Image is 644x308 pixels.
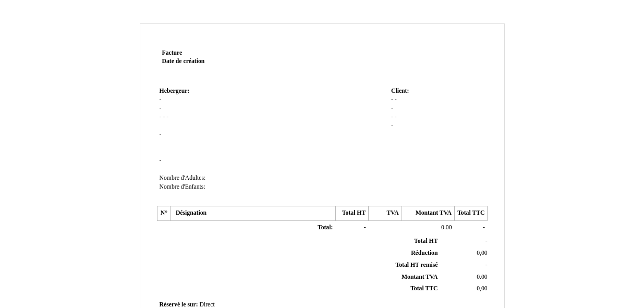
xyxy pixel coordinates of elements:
span: Total HT [414,238,438,244]
span: - [485,238,488,244]
strong: Date de création [162,58,205,65]
span: Total HT remisé [395,262,438,268]
span: Total: [318,224,333,231]
span: - [166,114,168,120]
span: - [391,96,393,103]
th: Total TTC [455,206,488,221]
th: Désignation [170,206,335,221]
span: Total TTC [410,285,438,292]
span: - [395,96,397,103]
span: Client: [391,88,409,94]
span: Facture [162,50,183,56]
span: 0.00 [477,274,487,280]
span: - [160,105,162,112]
span: Nombre d'Adultes: [160,175,206,181]
span: - [391,122,393,129]
span: - [160,114,162,120]
span: Réduction [411,250,438,256]
th: Total HT [335,206,368,221]
span: - [483,224,485,231]
span: - [160,131,162,138]
span: - [395,114,397,120]
span: - [391,105,393,112]
th: Montant TVA [402,206,454,221]
th: N° [157,206,170,221]
span: - [163,114,165,120]
span: - [160,157,162,164]
span: Réservé le [160,301,186,308]
span: 0,00 [477,285,487,292]
th: TVA [369,206,402,221]
span: - [391,114,393,120]
span: - [364,224,366,231]
span: Montant TVA [402,274,438,280]
span: 0,00 [477,250,487,256]
span: - [160,96,162,103]
span: Direct [199,301,214,308]
span: - [485,262,488,268]
span: Nombre d'Enfants: [160,183,205,190]
span: Hebergeur: [160,88,190,94]
span: 0.00 [441,224,452,231]
span: sur: [187,301,198,308]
